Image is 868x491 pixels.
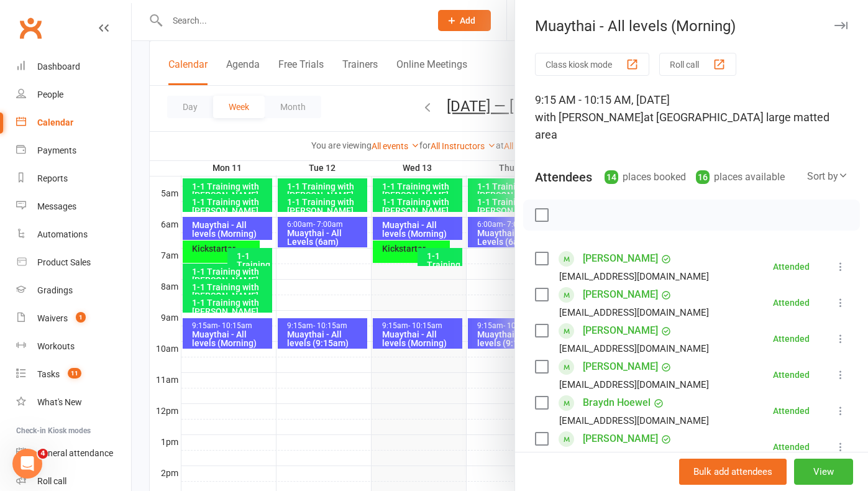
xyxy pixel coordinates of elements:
[37,341,75,351] div: Workouts
[37,369,60,379] div: Tasks
[773,262,810,271] div: Attended
[559,377,709,393] div: [EMAIL_ADDRESS][DOMAIN_NAME]
[559,341,709,357] div: [EMAIL_ADDRESS][DOMAIN_NAME]
[37,117,73,127] div: Calendar
[37,397,82,407] div: What's New
[37,62,80,71] div: Dashboard
[16,249,131,277] a: Product Sales
[679,459,787,485] button: Bulk add attendees
[583,429,658,449] a: [PERSON_NAME]
[76,312,86,323] span: 1
[16,305,131,333] a: Waivers 1
[559,449,709,465] div: [EMAIL_ADDRESS][DOMAIN_NAME]
[16,109,131,137] a: Calendar
[16,277,131,305] a: Gradings
[16,333,131,360] a: Workouts
[37,285,73,295] div: Gradings
[773,406,810,415] div: Attended
[583,393,651,413] a: Braydn Hoewel
[583,321,658,341] a: [PERSON_NAME]
[535,91,848,144] div: 9:15 AM - 10:15 AM, [DATE]
[696,168,785,186] div: places available
[16,360,131,388] a: Tasks 11
[37,89,63,99] div: People
[605,168,686,186] div: places booked
[37,145,76,155] div: Payments
[773,443,810,451] div: Attended
[794,459,853,485] button: View
[37,229,88,239] div: Automations
[37,201,76,211] div: Messages
[535,111,644,124] span: with [PERSON_NAME]
[16,221,131,249] a: Automations
[773,334,810,343] div: Attended
[535,111,829,141] span: at [GEOGRAPHIC_DATA] large matted area
[16,165,131,193] a: Reports
[559,268,709,285] div: [EMAIL_ADDRESS][DOMAIN_NAME]
[583,249,658,268] a: [PERSON_NAME]
[38,449,48,459] span: 4
[535,168,592,186] div: Attendees
[16,53,131,81] a: Dashboard
[16,137,131,165] a: Payments
[16,388,131,416] a: What's New
[37,173,68,183] div: Reports
[535,53,649,76] button: Class kiosk mode
[16,193,131,221] a: Messages
[559,305,709,321] div: [EMAIL_ADDRESS][DOMAIN_NAME]
[659,53,736,76] button: Roll call
[15,12,46,44] a: Clubworx
[515,17,868,35] div: Muaythai - All levels (Morning)
[16,81,131,109] a: People
[559,413,709,429] div: [EMAIL_ADDRESS][DOMAIN_NAME]
[68,368,81,379] span: 11
[37,476,66,486] div: Roll call
[37,257,91,267] div: Product Sales
[583,285,658,305] a: [PERSON_NAME]
[773,370,810,379] div: Attended
[583,357,658,377] a: [PERSON_NAME]
[605,170,618,184] div: 14
[807,168,848,185] div: Sort by
[773,298,810,307] div: Attended
[12,449,42,479] iframe: Intercom live chat
[16,439,131,467] a: General attendance kiosk mode
[37,313,68,323] div: Waivers
[696,170,710,184] div: 16
[37,448,113,458] div: General attendance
